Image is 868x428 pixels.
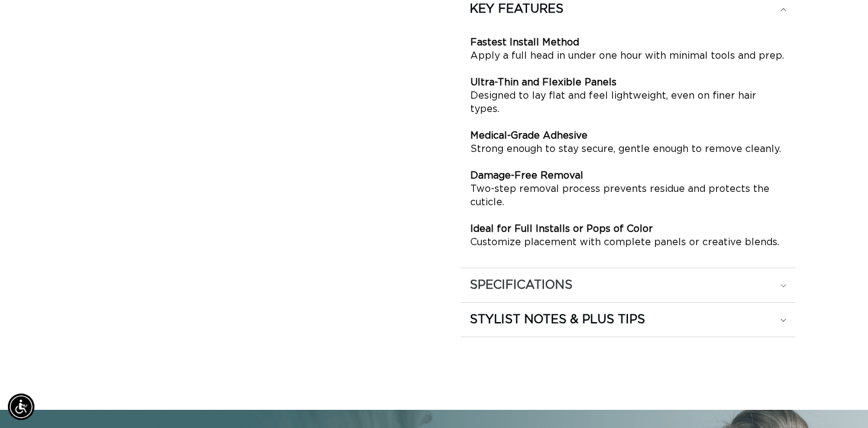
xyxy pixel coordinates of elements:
[470,171,583,180] strong: Damage-Free Removal
[470,131,588,140] strong: Medical-Grade Adhesive
[8,393,34,420] div: Accessibility Menu
[461,303,795,337] summary: STYLIST NOTES & PLUS TIPS
[461,268,795,302] summary: SPECIFICATIONS
[470,36,786,249] p: Apply a full head in under one hour with minimal tools and prep. Designed to lay flat and feel li...
[470,77,617,87] strong: Ultra-Thin and Flexible Panels
[470,312,645,328] h2: STYLIST NOTES & PLUS TIPS
[470,224,653,234] strong: Ideal for Full Installs or Pops of Color
[470,38,579,47] strong: Fastest Install Method
[470,1,563,17] h2: KEY FEATURES
[470,277,572,293] h2: SPECIFICATIONS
